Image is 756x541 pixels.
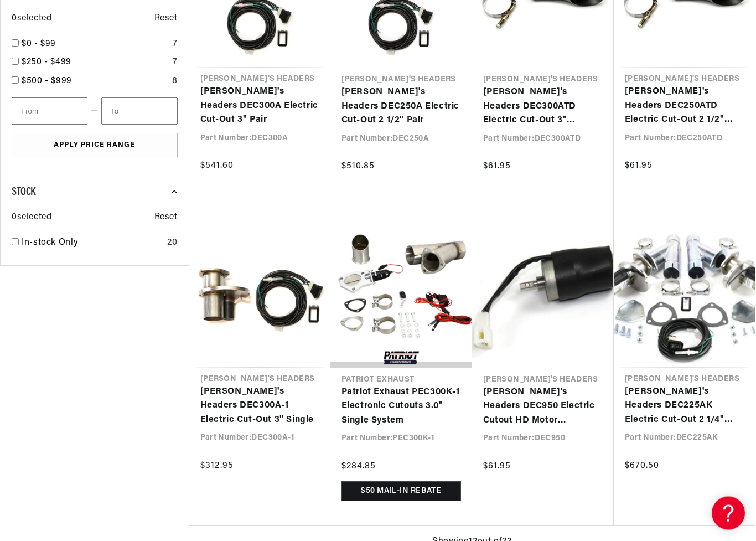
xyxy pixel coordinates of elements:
div: 8 [172,75,178,89]
span: $250 - $499 [22,58,71,67]
span: 0 selected [12,12,51,27]
a: [PERSON_NAME]'s Headers DEC300ATD Electric Cut-Out 3" Stainless Steel Turn Down Each [483,86,603,128]
input: To [101,98,177,125]
span: — [90,104,99,118]
a: [PERSON_NAME]'s Headers DEC950 Electric Cutout HD Motor Replacement [483,386,603,429]
div: 7 [173,38,178,52]
div: 7 [173,56,178,70]
a: [PERSON_NAME]'s Headers DEC300A-1 Electric Cut-Out 3" Single [200,385,319,428]
span: Reset [154,12,178,27]
a: [PERSON_NAME]'s Headers DEC300A Electric Cut-Out 3" Pair [200,85,319,128]
span: Stock [12,187,35,198]
a: Patriot Exhaust PEC300K-1 Electronic Cutouts 3.0" Single System [341,386,461,429]
span: $500 - $999 [22,77,72,86]
span: 0 selected [12,211,51,225]
input: From [12,98,87,125]
div: 20 [167,236,177,251]
span: $0 - $99 [22,40,56,49]
a: In-stock Only [22,236,163,251]
a: [PERSON_NAME]'s Headers DEC250A Electric Cut-Out 2 1/2" Pair [341,86,461,128]
span: Reset [154,211,178,225]
a: [PERSON_NAME]'s Headers DEC250ATD Electric Cut-Out 2 1/2" Stainless Steel Turn Down Each [625,85,744,128]
button: Apply Price Range [12,133,178,158]
a: [PERSON_NAME]'s Headers DEC225AK Electric Cut-Out 2 1/4" Pair with Hook-Up Kit [625,385,744,428]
